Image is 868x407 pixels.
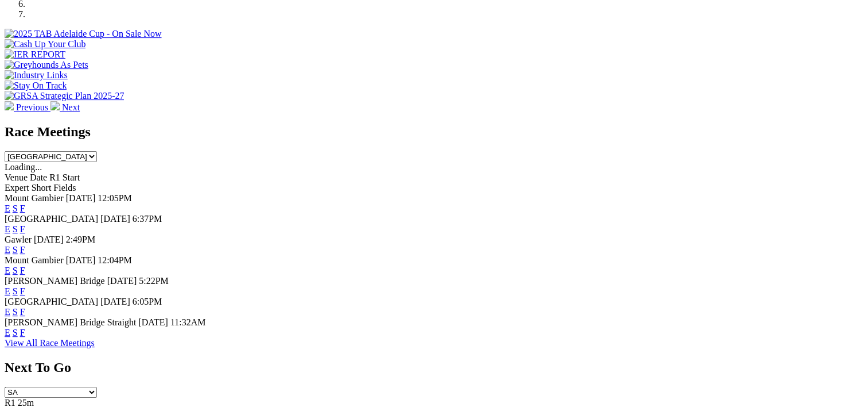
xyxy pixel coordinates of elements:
h2: Next To Go [5,360,863,375]
span: [PERSON_NAME] Bridge [5,276,105,286]
span: Venue [5,172,28,182]
img: Stay On Track [5,80,67,91]
span: [DATE] [34,235,64,244]
a: S [13,307,18,317]
a: View All Race Meetings [5,338,95,348]
img: IER REPORT [5,49,65,60]
span: 6:37PM [133,214,162,224]
a: S [13,286,18,296]
span: Short [32,183,52,193]
a: F [20,286,25,296]
a: E [5,245,10,255]
a: E [5,266,10,275]
span: [DATE] [66,255,96,265]
span: Expert [5,183,29,193]
a: F [20,203,25,213]
a: E [5,224,10,234]
span: 12:05PM [98,193,132,203]
span: 5:22PM [139,276,169,286]
a: E [5,203,10,213]
span: Mount Gambier [5,193,64,203]
span: [DATE] [107,276,137,286]
span: 11:32AM [170,317,206,327]
span: [DATE] [66,193,96,203]
span: [GEOGRAPHIC_DATA] [5,297,98,306]
span: Fields [53,183,76,193]
img: Greyhounds As Pets [5,60,88,70]
h2: Race Meetings [5,124,863,140]
span: 12:04PM [98,255,132,265]
span: Next [62,102,80,112]
span: 2:49PM [66,235,96,244]
a: E [5,307,10,317]
a: E [5,286,10,296]
a: S [13,203,18,213]
img: GRSA Strategic Plan 2025-27 [5,91,124,101]
a: S [13,328,18,337]
span: [DATE] [138,317,168,327]
img: chevron-right-pager-white.svg [50,101,60,110]
a: S [13,266,18,275]
img: Industry Links [5,70,68,80]
span: 6:05PM [133,297,162,306]
a: Next [50,102,80,112]
a: F [20,328,25,337]
span: [GEOGRAPHIC_DATA] [5,214,98,224]
span: Mount Gambier [5,255,64,265]
span: R1 Start [49,172,80,182]
span: Date [30,172,47,182]
img: chevron-left-pager-white.svg [5,101,14,110]
span: Loading... [5,162,42,172]
img: 2025 TAB Adelaide Cup - On Sale Now [5,29,162,39]
a: F [20,307,25,317]
a: S [13,224,18,234]
a: E [5,328,10,337]
a: F [20,245,25,255]
a: Previous [5,102,50,112]
a: F [20,224,25,234]
span: [PERSON_NAME] Bridge Straight [5,317,136,327]
img: Cash Up Your Club [5,39,85,49]
a: F [20,266,25,275]
span: [DATE] [100,297,130,306]
span: Gawler [5,235,32,244]
span: Previous [16,102,48,112]
a: S [13,245,18,255]
span: [DATE] [100,214,130,224]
